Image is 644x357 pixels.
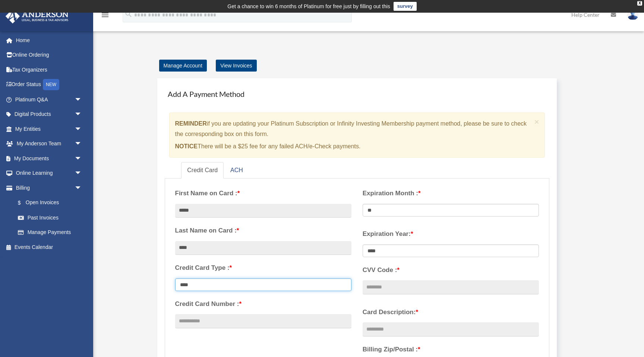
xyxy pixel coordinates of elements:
[101,10,110,19] i: menu
[363,307,539,318] label: Card Description:
[534,117,539,126] span: ×
[75,92,89,107] span: arrow_drop_down
[394,2,417,11] a: survey
[363,265,539,276] label: CVV Code :
[534,118,539,126] button: Close
[5,62,93,77] a: Tax Organizers
[10,195,93,211] a: $Open Invoices
[175,143,198,149] strong: NOTICE
[75,151,89,166] span: arrow_drop_down
[3,9,71,23] img: Anderson Advisors Platinum Portal
[124,10,133,18] i: search
[227,2,390,11] div: Get a chance to win 6 months of Platinum for free just by filling out this
[5,151,93,166] a: My Documentsarrow_drop_down
[75,180,89,196] span: arrow_drop_down
[5,166,93,181] a: Online Learningarrow_drop_down
[75,121,89,137] span: arrow_drop_down
[10,210,93,225] a: Past Invoices
[175,188,351,199] label: First Name on Card :
[22,198,26,208] span: $
[216,60,256,72] a: View Invoices
[165,86,550,102] h4: Add A Payment Method
[5,240,93,255] a: Events Calendar
[175,141,532,152] p: There will be a $25 fee for any failed ACH/e-Check payments.
[175,120,207,127] strong: REMINDER
[5,180,93,195] a: Billingarrow_drop_down
[75,166,89,181] span: arrow_drop_down
[10,225,89,240] a: Manage Payments
[5,107,93,122] a: Digital Productsarrow_drop_down
[175,262,351,274] label: Credit Card Type :
[175,298,351,310] label: Credit Card Number :
[5,136,93,151] a: My Anderson Teamarrow_drop_down
[224,162,249,179] a: ACH
[5,48,93,63] a: Online Ordering
[75,107,89,122] span: arrow_drop_down
[75,136,89,152] span: arrow_drop_down
[5,92,93,107] a: Platinum Q&Aarrow_drop_down
[5,77,93,92] a: Order StatusNEW
[363,188,539,199] label: Expiration Month :
[363,344,539,355] label: Billing Zip/Postal :
[5,33,93,48] a: Home
[181,162,224,179] a: Credit Card
[5,121,93,136] a: My Entitiesarrow_drop_down
[627,9,638,20] img: User Pic
[637,1,642,6] div: close
[169,113,545,158] div: if you are updating your Platinum Subscription or Infinity Investing Membership payment method, p...
[43,79,59,90] div: NEW
[101,13,110,19] a: menu
[363,228,539,240] label: Expiration Year:
[175,225,351,236] label: Last Name on Card :
[159,60,207,72] a: Manage Account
